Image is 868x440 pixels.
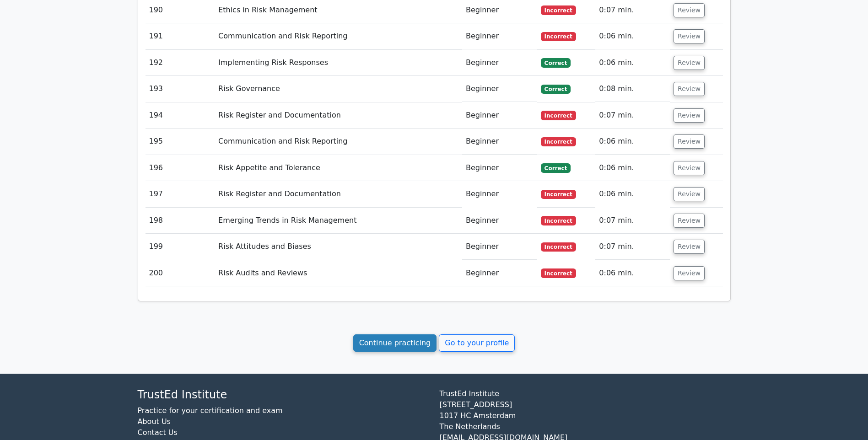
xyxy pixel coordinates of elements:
td: 0:06 min. [595,50,670,76]
button: Review [674,214,705,228]
button: Review [674,134,705,149]
a: About Us [138,417,171,426]
span: Correct [541,163,571,172]
td: Risk Attitudes and Biases [215,234,462,260]
button: Review [674,29,705,43]
span: Incorrect [541,32,576,41]
td: Beginner [462,129,537,155]
button: Review [674,187,705,201]
td: 197 [146,181,215,207]
td: Beginner [462,234,537,260]
a: Go to your profile [439,334,515,352]
td: 0:06 min. [595,181,670,207]
span: Incorrect [541,190,576,199]
button: Review [674,3,705,17]
a: Practice for your certification and exam [138,406,283,415]
td: Communication and Risk Reporting [215,23,462,49]
td: 200 [146,260,215,286]
td: Beginner [462,50,537,76]
td: 0:06 min. [595,260,670,286]
button: Review [674,161,705,175]
td: Risk Audits and Reviews [215,260,462,286]
td: Beginner [462,76,537,102]
button: Review [674,266,705,280]
td: Beginner [462,181,537,207]
td: 199 [146,234,215,260]
td: 0:06 min. [595,23,670,49]
td: Risk Register and Documentation [215,102,462,129]
h4: TrustEd Institute [138,388,429,402]
td: Beginner [462,208,537,234]
td: Emerging Trends in Risk Management [215,208,462,234]
td: Risk Governance [215,76,462,102]
td: 0:07 min. [595,102,670,129]
button: Review [674,240,705,254]
td: Beginner [462,102,537,129]
td: 191 [146,23,215,49]
span: Incorrect [541,216,576,225]
td: Communication and Risk Reporting [215,129,462,155]
td: Beginner [462,23,537,49]
td: Risk Register and Documentation [215,181,462,207]
td: 193 [146,76,215,102]
span: Incorrect [541,268,576,278]
td: Beginner [462,260,537,286]
span: Incorrect [541,137,576,146]
button: Review [674,108,705,123]
span: Incorrect [541,5,576,15]
span: Incorrect [541,242,576,252]
td: Implementing Risk Responses [215,50,462,76]
span: Correct [541,58,571,67]
button: Review [674,56,705,70]
td: 194 [146,102,215,129]
td: 196 [146,155,215,181]
td: 192 [146,50,215,76]
button: Review [674,82,705,96]
a: Contact Us [138,428,178,437]
td: 195 [146,129,215,155]
span: Correct [541,85,571,94]
td: 0:07 min. [595,208,670,234]
td: 0:06 min. [595,155,670,181]
td: Beginner [462,155,537,181]
td: 0:06 min. [595,129,670,155]
a: Continue practicing [353,334,437,352]
td: Risk Appetite and Tolerance [215,155,462,181]
td: 198 [146,208,215,234]
td: 0:07 min. [595,234,670,260]
span: Incorrect [541,111,576,120]
td: 0:08 min. [595,76,670,102]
